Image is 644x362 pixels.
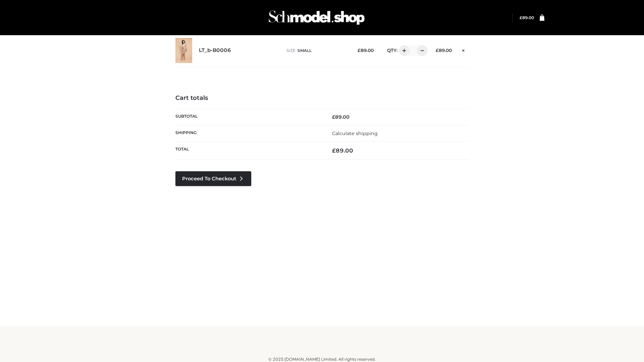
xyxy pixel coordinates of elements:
span: £ [332,114,335,120]
h4: Cart totals [175,95,469,102]
th: Subtotal [175,109,322,125]
span: £ [358,48,361,53]
img: Schmodel Admin 964 [266,4,367,31]
a: Calculate shipping [332,130,378,136]
p: size : [286,48,347,54]
a: Remove this item [459,45,469,54]
bdi: 89.00 [332,147,353,154]
span: SMALL [298,48,312,53]
bdi: 89.00 [520,15,534,20]
div: QTY: [380,45,425,56]
bdi: 89.00 [332,114,350,120]
a: £89.00 [520,15,534,20]
span: £ [436,48,439,53]
span: £ [520,15,522,20]
th: Total [175,142,322,160]
a: LT_b-B0006 [199,47,231,54]
th: Shipping [175,125,322,141]
bdi: 89.00 [358,48,374,53]
span: £ [332,147,336,154]
bdi: 89.00 [436,48,452,53]
a: Proceed to Checkout [175,171,251,186]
